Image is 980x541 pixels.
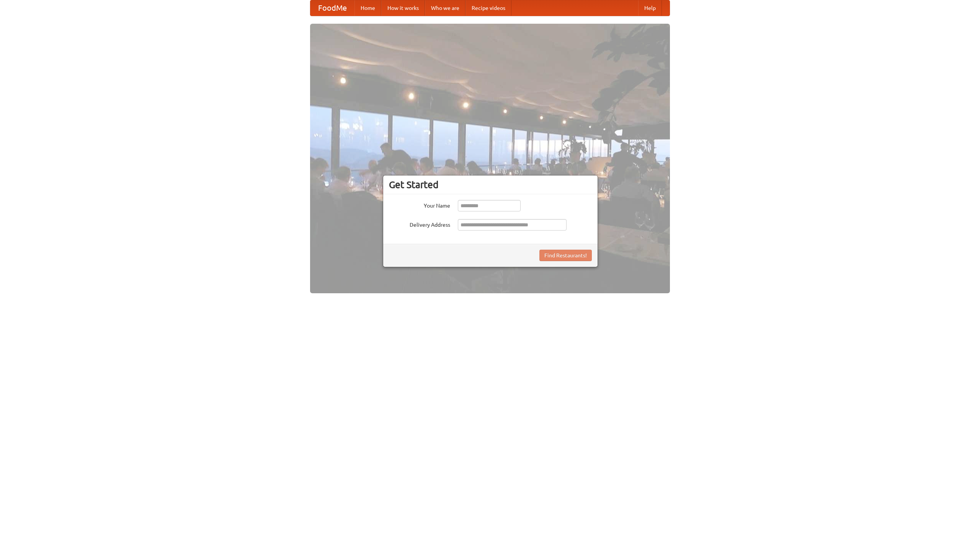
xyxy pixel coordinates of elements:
a: Recipe videos [465,0,511,16]
h3: Get Started [389,179,592,190]
a: Home [354,0,381,16]
label: Your Name [389,200,450,210]
button: Find Restaurants! [539,250,592,261]
a: FoodMe [310,0,354,16]
a: Help [638,0,662,16]
label: Delivery Address [389,219,450,229]
a: Who we are [425,0,465,16]
a: How it works [381,0,425,16]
